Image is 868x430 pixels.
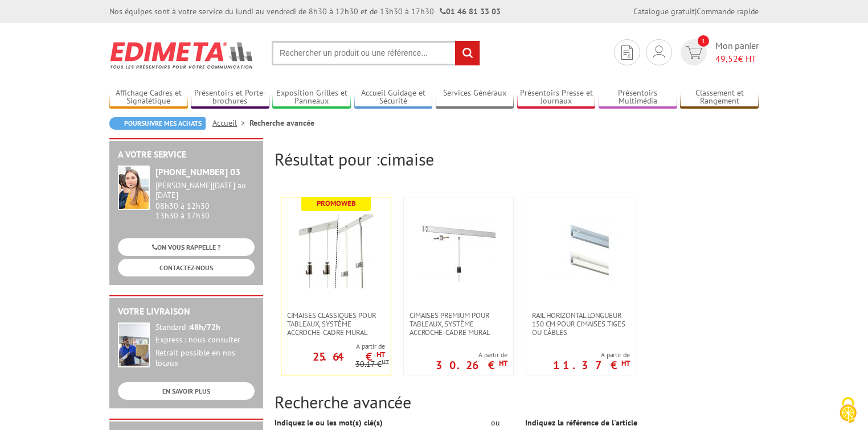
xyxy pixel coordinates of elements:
h2: Recherche avancée [275,392,759,411]
img: devis rapide [686,46,702,59]
a: Poursuivre mes achats [109,117,206,130]
span: A partir de [281,342,385,351]
a: Présentoirs Multimédia [599,88,677,107]
strong: [PHONE_NUMBER] 03 [155,166,240,177]
p: 25.64 € [313,353,385,360]
strong: 01 46 81 33 03 [440,6,501,16]
div: 08h30 à 12h30 13h30 à 17h30 [155,181,255,220]
div: | [633,6,759,17]
b: Promoweb [317,199,356,208]
a: CONTACTEZ-NOUS [118,259,255,276]
strong: 48h/72h [190,322,220,332]
li: Recherche avancée [249,117,314,129]
a: Catalogue gratuit [633,6,695,16]
span: cimaise [380,148,434,170]
a: Rail horizontal longueur 150 cm pour cimaises tiges ou câbles [526,311,636,337]
input: Rechercher un produit ou une référence... [272,41,480,65]
span: A partir de [553,350,630,359]
a: Présentoirs et Porte-brochures [191,88,269,107]
img: Cimaises CLASSIQUES pour tableaux, système accroche-cadre mural [299,214,373,288]
a: ON VOUS RAPPELLE ? [118,238,255,256]
label: Indiquez le ou les mot(s) clé(s) [275,417,383,428]
img: Cimaises PREMIUM pour tableaux, système accroche-cadre mural [421,214,496,288]
a: Classement et Rangement [680,88,759,107]
div: Express : nous consulter [155,335,255,345]
button: Cookies (fenêtre modale) [828,391,868,430]
span: Cimaises CLASSIQUES pour tableaux, système accroche-cadre mural [287,311,385,337]
span: Cimaises PREMIUM pour tableaux, système accroche-cadre mural [410,311,507,337]
h2: Résultat pour : [275,150,759,168]
div: Standard : [155,323,255,333]
div: ou [484,417,508,428]
sup: HT [499,358,507,368]
a: Accueil Guidage et Sécurité [354,88,433,107]
label: Indiquez la référence de l'article [525,417,637,428]
a: Cimaises PREMIUM pour tableaux, système accroche-cadre mural [404,311,513,337]
div: [PERSON_NAME][DATE] au [DATE] [155,181,255,200]
img: devis rapide [621,46,633,60]
img: Rail horizontal longueur 150 cm pour cimaises tiges ou câbles [544,214,618,288]
span: A partir de [436,350,507,359]
h2: A votre service [118,150,255,160]
sup: HT [621,358,630,368]
a: Accueil [212,118,249,128]
img: Edimeta [109,34,255,76]
p: 30.17 € [355,360,389,369]
a: Affichage Cadres et Signalétique [109,88,188,107]
p: 11.37 € [553,362,630,369]
input: rechercher [455,41,480,65]
sup: HT [382,358,389,366]
h2: Votre livraison [118,307,255,317]
span: Rail horizontal longueur 150 cm pour cimaises tiges ou câbles [532,311,630,337]
span: 1 [698,35,709,47]
span: 49,52 [715,53,738,64]
a: Commande rapide [697,6,759,16]
a: Exposition Grilles et Panneaux [272,88,351,107]
sup: HT [376,350,385,359]
img: devis rapide [653,46,665,59]
a: Présentoirs Presse et Journaux [517,88,596,107]
span: € HT [715,52,759,65]
a: Services Généraux [436,88,514,107]
img: widget-livraison.jpg [118,323,150,367]
div: Nos équipes sont à votre service du lundi au vendredi de 8h30 à 12h30 et de 13h30 à 17h30 [109,6,501,17]
a: Cimaises CLASSIQUES pour tableaux, système accroche-cadre mural [281,311,391,337]
span: Mon panier [715,39,759,65]
img: Cookies (fenêtre modale) [834,396,862,424]
a: devis rapide 1 Mon panier 49,52€ HT [678,39,759,65]
img: widget-service.jpg [118,166,150,210]
p: 30.26 € [436,362,507,369]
